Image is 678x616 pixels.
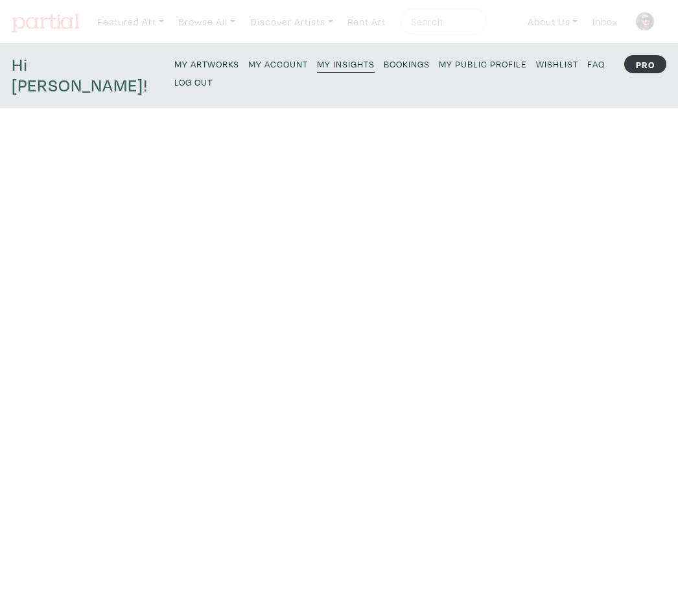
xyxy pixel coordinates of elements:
h4: Hi [PERSON_NAME]! [12,54,157,97]
a: Featured Art [91,8,170,35]
strong: PRO [624,55,666,73]
a: My Account [248,54,308,72]
small: Wishlist [536,58,578,70]
small: FAQ [587,58,605,70]
img: phpThumb.php [635,12,655,31]
small: Log Out [174,76,213,88]
small: My Insights [317,58,375,70]
small: Bookings [384,58,430,70]
a: Browse All [172,8,241,35]
small: My Artworks [174,58,239,70]
a: FAQ [587,54,605,72]
small: My Account [248,58,308,70]
a: Bookings [384,54,430,72]
a: Rent Art [342,8,392,35]
a: Discover Artists [244,8,339,35]
input: Search [410,14,474,30]
a: My Insights [317,54,375,73]
a: Wishlist [536,54,578,72]
a: My Artworks [174,54,239,72]
a: Log Out [174,73,213,90]
a: Inbox [587,8,624,35]
a: My Public Profile [439,54,527,72]
a: About Us [522,8,584,35]
small: My Public Profile [439,58,527,70]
